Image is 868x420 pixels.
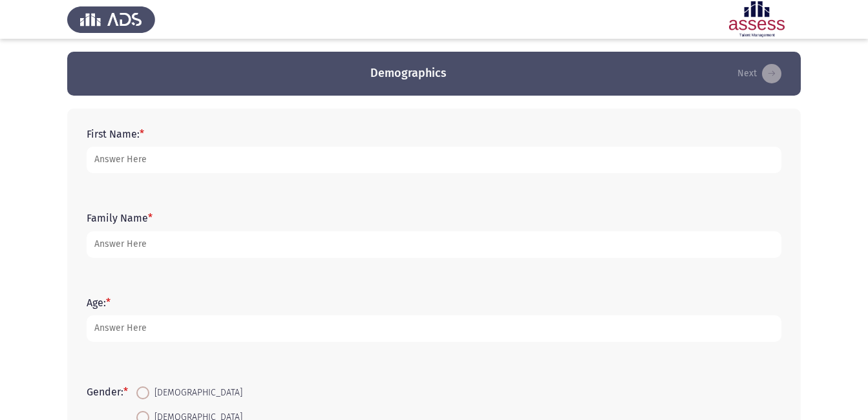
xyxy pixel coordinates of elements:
label: First Name: [87,128,144,140]
input: add answer text [87,315,781,342]
label: Age: [87,297,111,309]
label: Family Name [87,212,153,224]
button: load next page [734,63,785,84]
span: [DEMOGRAPHIC_DATA] [149,385,242,401]
input: add answer text [87,147,781,173]
img: Assessment logo of ASSESS English Language Assessment (3 Module) (Ad - IB) [713,1,801,37]
img: Assess Talent Management logo [67,1,155,37]
input: add answer text [87,231,781,258]
h3: Demographics [370,65,447,81]
label: Gender: [87,386,128,398]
